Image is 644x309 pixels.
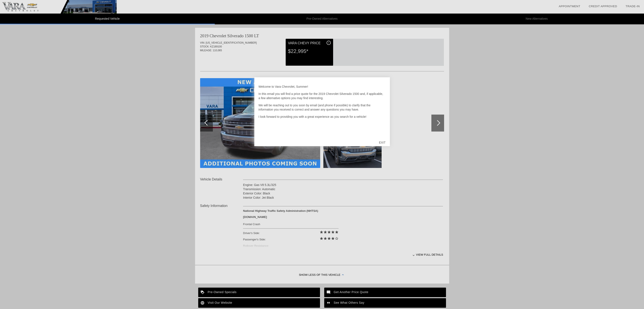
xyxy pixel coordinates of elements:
[375,136,390,149] div: EXIT
[259,92,386,100] p: In this email you will find a price quote for the 2019 Chevrolet Silverado 1500 and, if applicabl...
[559,5,580,8] a: Appointment
[259,115,386,119] p: I look forward to providing you with a great experience as you search for a vehicle!
[259,103,386,112] p: We will be reaching out to you soon by email (and phone if possible) to clarify that the informat...
[259,85,386,89] p: Welcome to Vara Chevrolet, Summer!
[626,5,640,8] a: Trade-In
[589,5,617,8] a: Credit Approved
